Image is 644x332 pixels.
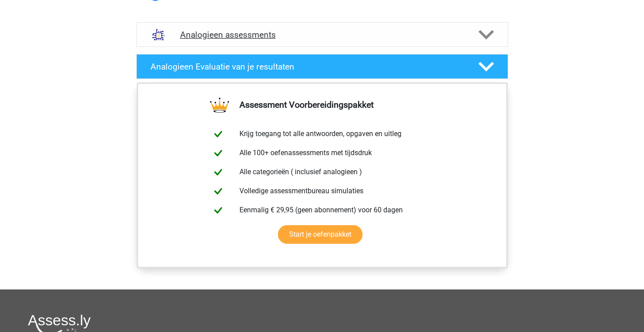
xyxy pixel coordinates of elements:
[133,54,512,79] a: Analogieen Evaluatie van je resultaten
[180,30,464,40] h4: Analogieen assessments
[133,22,512,47] a: assessments Analogieen assessments
[147,23,170,46] img: analogieen assessments
[278,225,362,244] a: Start je oefenpakket
[150,62,464,72] h4: Analogieen Evaluatie van je resultaten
